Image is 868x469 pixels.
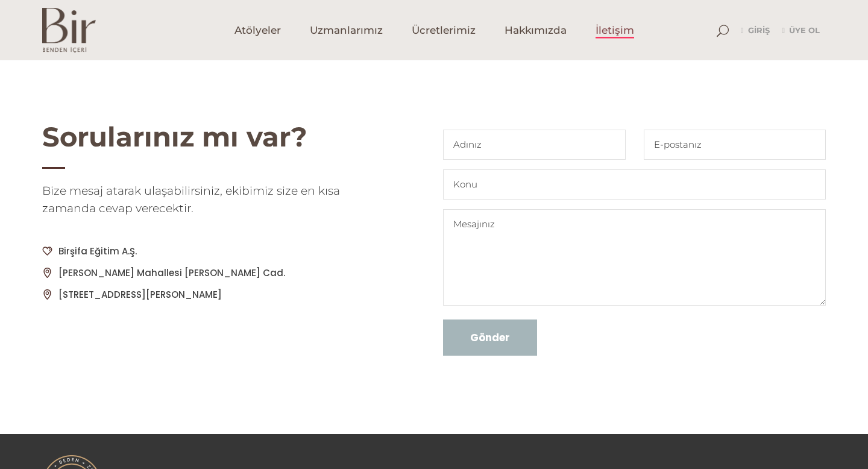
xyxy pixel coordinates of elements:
[42,183,368,217] h5: Bize mesaj atarak ulaşabilirsiniz, ekibimiz size en kısa zamanda cevap verecektir.
[443,169,826,200] input: Konu
[42,121,368,153] h2: Sorularınız mı var?
[443,130,826,356] form: Contact form
[644,130,826,160] input: E-postanız
[45,288,367,302] p: [STREET_ADDRESS][PERSON_NAME]
[505,24,567,37] span: Hakkımızda
[782,24,820,38] a: Üye Ol
[596,24,634,37] span: İletişim
[443,319,537,356] input: Gönder
[45,266,367,280] p: [PERSON_NAME] Mahallesi [PERSON_NAME] Cad.
[234,24,281,37] span: Atölyeler
[45,244,367,259] p: Birşifa Eğitim A.Ş.
[412,24,476,37] span: Ücretlerimiz
[741,24,770,38] a: Giriş
[443,130,626,160] input: Adınız
[310,24,383,37] span: Uzmanlarımız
